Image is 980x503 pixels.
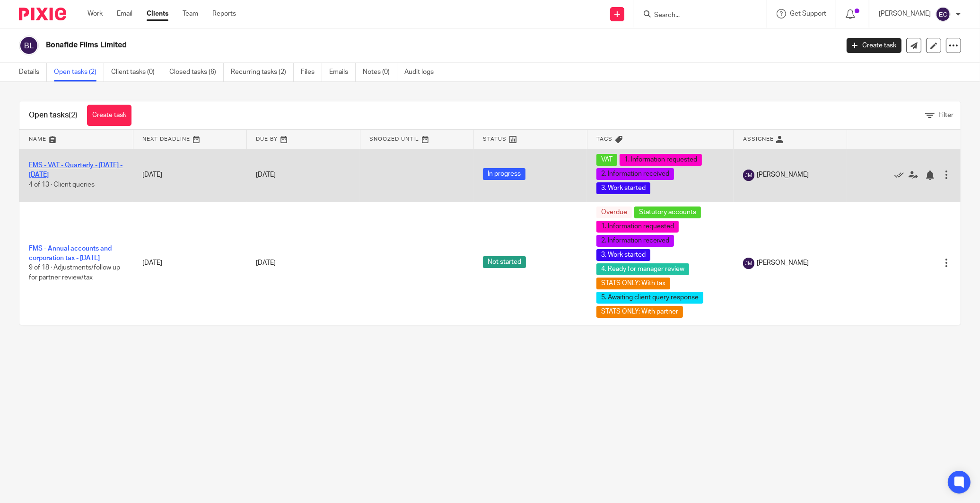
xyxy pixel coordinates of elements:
[596,249,650,261] span: 3. Work started
[133,201,246,325] td: [DATE]
[596,235,674,247] span: 2. Information received
[757,170,809,180] span: [PERSON_NAME]
[847,38,901,53] a: Create task
[29,265,120,281] span: 9 of 18 · Adjustments/follow up for partner review/tax
[596,306,683,318] span: STATS ONLY: With partner
[363,63,397,81] a: Notes (0)
[653,11,738,20] input: Search
[183,9,198,18] a: Team
[29,245,112,261] a: FMS - Annual accounts and corporation tax - [DATE]
[46,40,675,50] h2: Bonafide Films Limited
[29,162,122,178] a: FMS - VAT - Quarterly - [DATE] - [DATE]
[596,207,632,218] span: Overdue
[329,63,356,81] a: Emails
[301,63,322,81] a: Files
[596,292,703,304] span: 5. Awaiting client query response
[743,258,754,269] img: svg%3E
[231,63,294,81] a: Recurring tasks (2)
[936,7,951,22] img: svg%3E
[370,136,420,142] span: Snoozed Until
[634,207,701,218] span: Statutory accounts
[19,8,66,20] img: Pixie
[19,63,47,81] a: Details
[483,136,507,142] span: Status
[29,181,95,188] span: 4 of 13 · Client queries
[87,9,103,18] a: Work
[169,63,224,81] a: Closed tasks (6)
[879,9,931,18] p: [PERSON_NAME]
[147,9,168,18] a: Clients
[596,221,679,233] span: 1. Information requested
[596,263,689,275] span: 4. Ready for manager review
[69,111,78,119] span: (2)
[404,63,441,81] a: Audit logs
[111,63,162,81] a: Client tasks (0)
[620,154,702,166] span: 1. Information requested
[483,168,525,180] span: In progress
[757,258,809,268] span: [PERSON_NAME]
[117,9,132,18] a: Email
[54,63,104,81] a: Open tasks (2)
[483,256,526,268] span: Not started
[938,112,954,118] span: Filter
[743,170,754,181] img: svg%3E
[256,171,276,178] span: [DATE]
[597,136,613,142] span: Tags
[212,9,236,18] a: Reports
[133,149,246,201] td: [DATE]
[29,110,78,120] h1: Open tasks
[596,182,650,194] span: 3. Work started
[894,170,909,180] a: Mark as done
[596,168,674,180] span: 2. Information received
[256,260,276,266] span: [DATE]
[19,36,39,55] img: svg%3E
[596,154,617,166] span: VAT
[596,278,670,289] span: STATS ONLY: With tax
[790,10,826,17] span: Get Support
[87,105,131,126] a: Create task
